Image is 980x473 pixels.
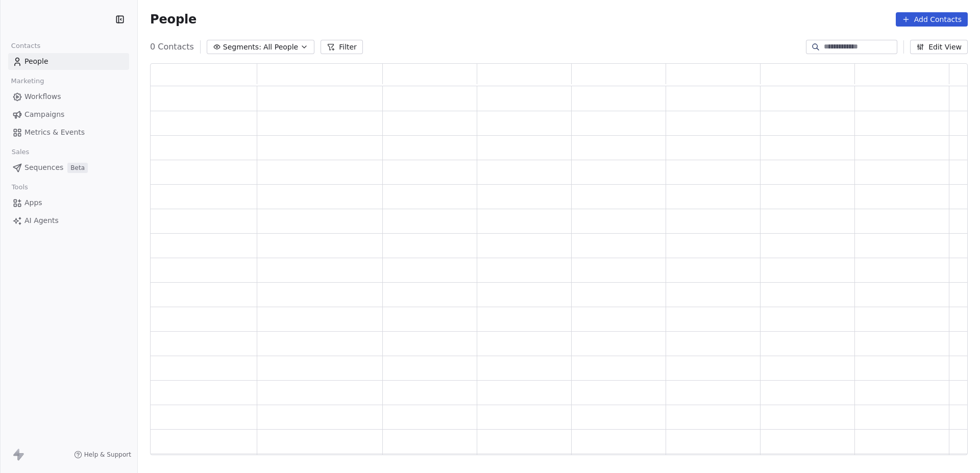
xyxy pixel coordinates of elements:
[8,124,129,141] a: Metrics & Events
[24,127,85,138] span: Metrics & Events
[24,109,64,120] span: Campaigns
[24,56,48,67] span: People
[8,194,129,211] a: Apps
[321,40,363,54] button: Filter
[150,12,197,27] span: People
[7,144,34,160] span: Sales
[67,163,88,173] span: Beta
[223,42,261,53] span: Segments:
[24,91,61,102] span: Workflows
[263,42,298,53] span: All People
[896,12,968,27] button: Add Contacts
[150,41,194,53] span: 0 Contacts
[7,38,45,54] span: Contacts
[7,180,32,195] span: Tools
[8,88,129,105] a: Workflows
[24,197,42,208] span: Apps
[8,159,129,176] a: SequencesBeta
[24,215,59,226] span: AI Agents
[8,106,129,123] a: Campaigns
[7,73,48,89] span: Marketing
[8,53,129,70] a: People
[74,451,131,459] a: Help & Support
[910,40,968,54] button: Edit View
[84,451,131,459] span: Help & Support
[8,212,129,229] a: AI Agents
[24,162,63,173] span: Sequences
